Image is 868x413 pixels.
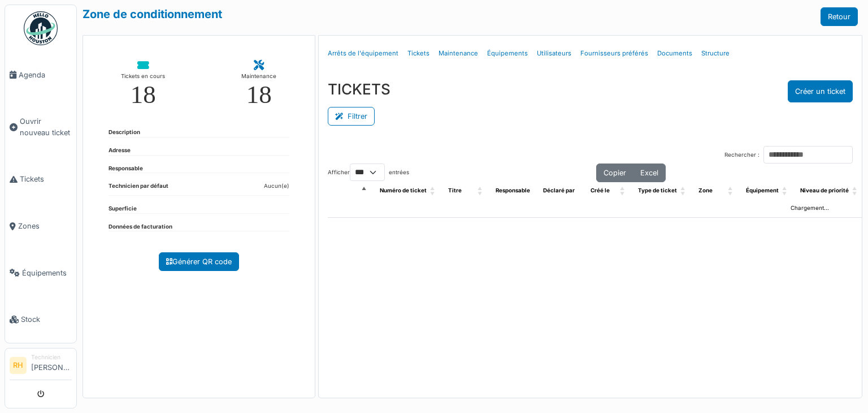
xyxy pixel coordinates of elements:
a: Zone de conditionnement [83,7,222,21]
span: Tickets [20,174,72,184]
span: Équipement: Activate to sort [782,182,789,200]
a: Retour [821,7,858,26]
dt: Technicien par défaut [108,182,168,195]
span: Excel [640,169,658,177]
a: Agenda [5,51,76,98]
span: Créé le [591,187,610,193]
a: Générer QR code [159,252,239,271]
span: Responsable [496,187,530,193]
a: Arrêts de l'équipement [323,40,403,67]
button: Excel [633,164,666,182]
div: Technicien [31,353,72,362]
span: Ouvrir nouveau ticket [20,116,72,137]
h3: TICKETS [328,80,390,98]
span: Zone: Activate to sort [728,182,735,200]
dt: Description [108,128,140,137]
a: Fournisseurs préférés [576,40,653,67]
span: Titre: Activate to sort [478,182,484,200]
button: Créer un ticket [788,80,853,102]
a: Documents [653,40,697,67]
div: 18 [131,82,156,107]
li: RH [10,357,27,374]
dt: Données de facturation [108,223,172,231]
span: Zones [18,221,72,231]
a: Zones [5,203,76,249]
span: Équipements [22,268,72,278]
label: Afficher entrées [328,164,409,181]
span: Niveau de priorité [800,187,849,193]
div: Maintenance [241,71,276,82]
span: Numéro de ticket: Activate to sort [430,182,437,200]
a: Tickets [5,156,76,203]
span: Équipement [746,187,779,193]
dt: Adresse [108,147,131,155]
a: Maintenance 18 [232,51,286,117]
span: Type de ticket: Activate to sort [680,182,687,200]
span: Zone [698,187,713,193]
button: Filtrer [328,107,375,126]
label: Rechercher : [724,151,759,160]
a: Utilisateurs [532,40,576,67]
span: Numéro de ticket [380,187,427,193]
div: 18 [246,82,272,107]
select: Afficherentrées [350,164,385,181]
span: Stock [21,314,72,325]
a: Ouvrir nouveau ticket [5,98,76,156]
dt: Responsable [108,165,143,173]
span: Créé le: Activate to sort [620,182,627,200]
a: Tickets en cours 18 [112,51,174,117]
span: Niveau de priorité: Activate to sort [852,182,859,200]
a: Équipements [5,249,76,296]
a: Tickets [403,40,434,67]
span: Titre [448,187,462,193]
a: Maintenance [434,40,483,67]
button: Copier [596,164,633,182]
dt: Superficie [108,205,137,213]
div: Tickets en cours [121,71,165,82]
img: Badge_color-CXgf-gQk.svg [24,11,58,45]
span: Type de ticket [638,187,677,193]
a: RH Technicien[PERSON_NAME] [10,353,72,380]
a: Équipements [483,40,532,67]
a: Structure [697,40,734,67]
span: Déclaré par [543,187,575,193]
li: [PERSON_NAME] [31,353,72,377]
a: Stock [5,296,76,343]
span: Copier [604,169,626,177]
span: Agenda [19,70,72,80]
dd: Aucun(e) [264,182,289,191]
